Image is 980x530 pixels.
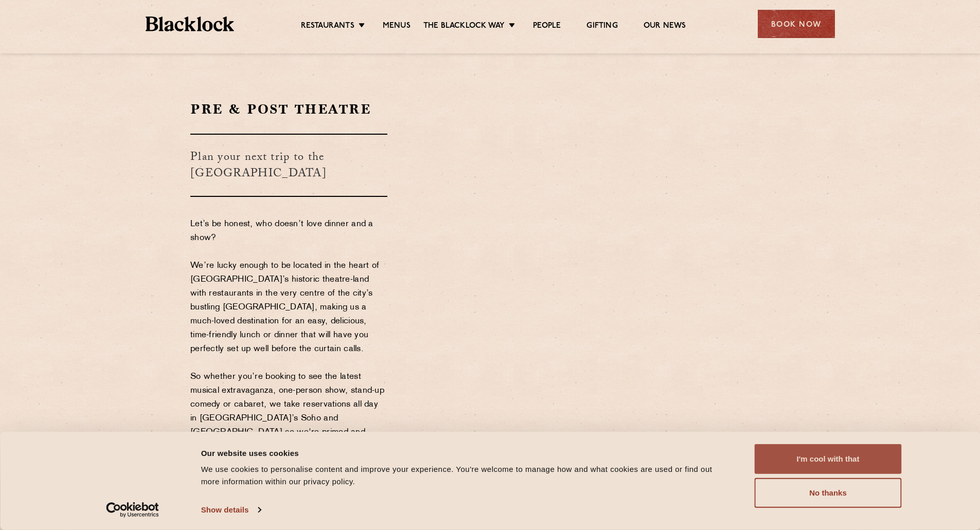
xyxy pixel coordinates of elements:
div: We use cookies to personalise content and improve your experience. You're welcome to manage how a... [201,463,732,488]
a: The Blacklock Way [423,21,505,32]
a: Our News [644,21,686,32]
button: No thanks [755,478,902,508]
a: Gifting [586,21,617,32]
a: Restaurants [301,21,354,32]
button: I'm cool with that [755,444,902,474]
a: Show details [201,502,261,518]
h2: Pre & Post Theatre [190,100,387,118]
div: Book Now [758,10,835,38]
div: Our website uses cookies [201,447,732,459]
p: Let’s be honest, who doesn’t love dinner and a show? We’re lucky enough to be located in the hear... [190,217,387,481]
a: People [533,21,561,32]
a: Usercentrics Cookiebot - opens in a new window [87,502,177,518]
h3: Plan your next trip to the [GEOGRAPHIC_DATA] [190,134,387,197]
a: Menus [383,21,411,32]
img: BL_Textured_Logo-footer-cropped.svg [146,16,235,31]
